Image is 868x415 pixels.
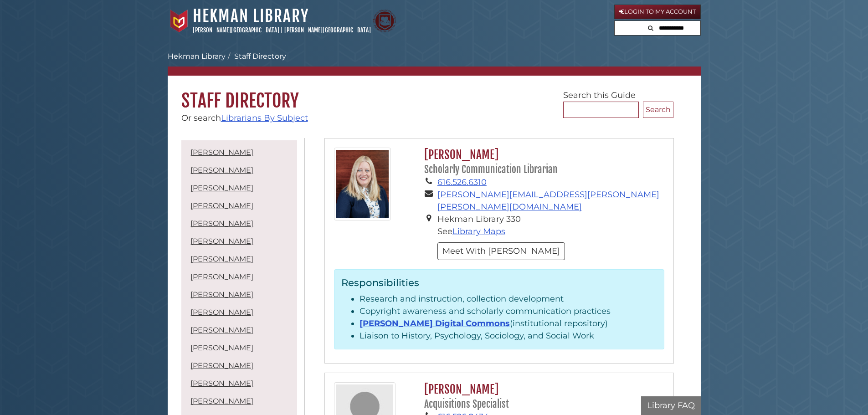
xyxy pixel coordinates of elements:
button: Search [643,102,673,118]
small: Scholarly Communication Librarian [424,164,558,175]
a: [PERSON_NAME] [190,166,253,174]
small: Acquisitions Specialist [424,398,509,410]
img: Calvin University [168,10,190,32]
a: Staff Directory [234,52,286,61]
a: [PERSON_NAME] [190,308,253,317]
a: [PERSON_NAME][GEOGRAPHIC_DATA] [193,26,279,34]
span: | [281,26,283,34]
a: Hekman Library [168,52,226,61]
a: [PERSON_NAME][EMAIL_ADDRESS][PERSON_NAME][PERSON_NAME][DOMAIN_NAME] [437,190,659,212]
li: Copyright awareness and scholarly communication practices [360,305,657,318]
a: [PERSON_NAME] [190,326,253,334]
a: [PERSON_NAME] [190,272,253,281]
img: Calvin Theological Seminary [373,10,396,32]
a: [PERSON_NAME] [190,379,253,388]
a: [PERSON_NAME] Digital Commons [360,318,510,328]
h3: Responsibilities [341,277,657,288]
nav: breadcrumb [168,51,701,76]
button: Meet With [PERSON_NAME] [437,242,565,260]
h1: Staff Directory [168,76,701,112]
a: [PERSON_NAME] [190,237,253,246]
a: [PERSON_NAME] [190,255,253,263]
a: 616.526.6310 [437,177,487,187]
a: [PERSON_NAME] [190,290,253,299]
li: Liaison to History, Psychology, Sociology, and Social Work [360,330,657,342]
button: Search [645,21,656,33]
a: [PERSON_NAME] [190,343,253,352]
a: Hekman Library [193,6,309,26]
a: Login to My Account [614,5,701,19]
i: Search [648,25,653,31]
a: [PERSON_NAME] [190,201,253,210]
a: Librarians By Subject [221,113,308,123]
li: (institutional repository) [360,318,657,330]
button: Library FAQ [641,396,701,415]
a: Library Maps [452,226,505,236]
img: gina_bolger_125x160.jpg [334,148,391,220]
a: [PERSON_NAME] [190,148,253,157]
a: [PERSON_NAME][GEOGRAPHIC_DATA] [284,26,371,34]
a: [PERSON_NAME] [190,184,253,192]
a: [PERSON_NAME] [190,397,253,405]
a: [PERSON_NAME] [190,219,253,228]
h2: [PERSON_NAME] [420,148,664,176]
a: [PERSON_NAME] [190,361,253,370]
li: Research and instruction, collection development [360,293,657,305]
li: Hekman Library 330 See [437,213,664,238]
span: Or search [181,113,308,123]
h2: [PERSON_NAME] [420,382,664,411]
